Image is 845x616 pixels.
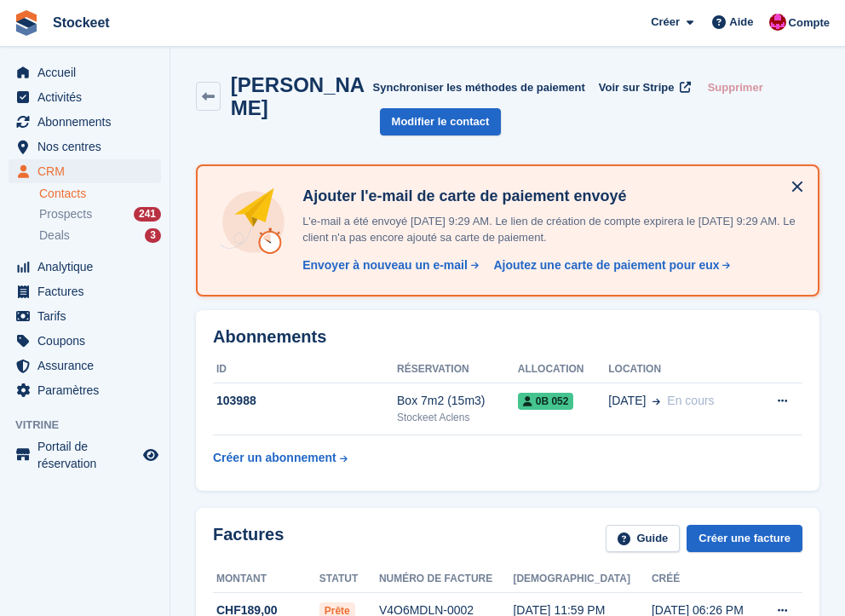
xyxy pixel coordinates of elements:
th: Statut [319,566,379,593]
th: Réservation [397,356,518,383]
h2: Factures [213,525,284,553]
div: Créer un abonnement [213,449,336,467]
a: menu [9,304,161,328]
a: menu [9,159,161,183]
a: menu [9,255,161,279]
div: 103988 [213,392,397,410]
a: Créer une facture [687,525,802,553]
div: Ajoutez une carte de paiement pour eux [493,256,719,274]
button: Supprimer [701,73,770,101]
span: Prospects [39,206,92,222]
a: menu [9,438,161,472]
div: 3 [145,228,161,243]
th: Location [608,356,753,383]
span: Voir sur Stripe [599,79,675,96]
p: L'e-mail a été envoyé [DATE] 9:29 AM. Le lien de création de compte expirera le [DATE] 9:29 AM. L... [296,213,797,246]
img: Valentin BURDET [769,14,786,31]
a: Créer un abonnement [213,442,348,474]
span: En cours [667,394,714,407]
a: Stockeet [46,9,117,37]
a: menu [9,110,161,134]
th: ID [213,356,397,383]
div: 241 [134,207,161,222]
div: Box 7m2 (15m3) [397,392,518,410]
a: Boutique d'aperçu [141,445,161,465]
span: Activités [37,85,140,109]
a: menu [9,135,161,158]
button: Synchroniser les méthodes de paiement [373,73,585,101]
img: add-payment-card-4dbda4983b697a7845d177d07a5d71e8a16f1ec00487972de202a45f1e8132f5.svg [218,187,289,257]
span: Paramètres [37,378,140,402]
span: Compte [789,14,830,32]
h4: Ajouter l'e-mail de carte de paiement envoyé [296,187,797,206]
span: Analytique [37,255,140,279]
a: menu [9,378,161,402]
img: stora-icon-8386f47178a22dfd0bd8f6a31ec36ba5ce8667c1dd55bd0f319d3a0aa187defe.svg [14,10,39,36]
h2: [PERSON_NAME] [231,73,373,119]
span: Coupons [37,329,140,353]
th: Numéro de facture [379,566,514,593]
span: Factures [37,279,140,303]
th: Allocation [518,356,609,383]
a: Voir sur Stripe [592,73,694,101]
span: CRM [37,159,140,183]
a: Prospects 241 [39,205,161,223]
a: menu [9,60,161,84]
span: Abonnements [37,110,140,134]
a: Deals 3 [39,227,161,245]
a: Ajoutez une carte de paiement pour eux [486,256,732,274]
span: Deals [39,227,70,244]
th: Créé [652,566,761,593]
th: Montant [213,566,319,593]
a: menu [9,329,161,353]
span: Nos centres [37,135,140,158]
a: Contacts [39,186,161,202]
a: menu [9,354,161,377]
th: [DEMOGRAPHIC_DATA] [513,566,652,593]
span: Aide [729,14,753,31]
span: Accueil [37,60,140,84]
a: Modifier le contact [380,108,502,136]
div: Envoyer à nouveau un e-mail [302,256,468,274]
a: menu [9,85,161,109]
span: [DATE] [608,392,646,410]
a: Guide [606,525,681,553]
h2: Abonnements [213,327,802,347]
div: Stockeet Aclens [397,410,518,425]
span: Assurance [37,354,140,377]
a: menu [9,279,161,303]
span: Tarifs [37,304,140,328]
span: Créer [651,14,680,31]
span: Vitrine [15,417,170,434]
span: Portail de réservation [37,438,140,472]
span: 0B 052 [518,393,574,410]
